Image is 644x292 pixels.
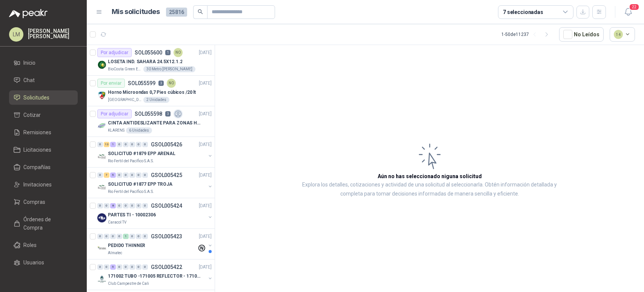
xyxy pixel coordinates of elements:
[87,45,215,76] a: Por adjudicarSOL0556001NO[DATE] Company LogoLOSETA IND. SAHARA 24.5X12.1.2BioCosta Green Energy S...
[136,234,141,239] div: 0
[97,213,106,222] img: Company Logo
[136,203,141,208] div: 0
[167,79,176,88] div: NO
[97,171,213,195] a: 0 7 5 0 0 0 0 0 GSOL005425[DATE] Company LogoSOLICITUD #1877 EPP TROJARio Fertil del Pacífico S.A.S.
[23,93,49,102] span: Solicitudes
[97,109,132,118] div: Por adjudicar
[23,241,37,249] span: Roles
[136,172,141,178] div: 0
[151,142,182,147] p: GSOL005426
[129,264,135,270] div: 0
[158,81,164,86] p: 3
[198,9,203,14] span: search
[9,108,78,122] a: Cotizar
[166,8,187,17] span: 25816
[108,120,202,127] p: CINTA ANTIDESLIZANTE PARA ZONAS HUMEDAS
[97,244,106,253] img: Company Logo
[129,172,135,178] div: 0
[97,172,103,178] div: 0
[108,66,142,72] p: BioCosta Green Energy S.A.S
[97,183,106,192] img: Company Logo
[9,212,78,235] a: Órdenes de Compra
[142,234,148,239] div: 0
[108,281,149,287] p: Club Campestre de Cali
[104,142,109,147] div: 13
[108,158,154,164] p: Rio Fertil del Pacífico S.A.S.
[165,111,171,116] p: 3
[108,273,202,280] p: 171002 TUBO -171005 REFLECTOR - 171007 PANEL
[151,172,182,178] p: GSOL005425
[104,203,109,208] div: 0
[23,76,35,84] span: Chat
[136,142,141,147] div: 0
[23,258,44,267] span: Usuarios
[97,262,213,287] a: 0 0 5 0 0 0 0 0 GSOL005422[DATE] Company Logo171002 TUBO -171005 REFLECTOR - 171007 PANELClub Cam...
[97,79,125,88] div: Por enviar
[97,203,103,208] div: 0
[9,73,78,87] a: Chat
[108,250,122,256] p: Almatec
[97,91,106,100] img: Company Logo
[108,127,124,134] p: KLARENS
[97,232,213,256] a: 0 0 0 0 1 0 0 0 GSOL005423[DATE] Company LogoPEDIDO THINNERAlmatec
[87,106,215,137] a: Por adjudicarSOL0555983[DATE] Company LogoCINTA ANTIDESLIZANTE PARA ZONAS HUMEDASKLARENS6 Unidades
[110,203,116,208] div: 8
[128,81,155,86] p: SOL055599
[503,8,543,16] div: 7 seleccionadas
[9,9,48,18] img: Logo peakr
[199,80,212,87] p: [DATE]
[108,181,172,188] p: SOLICITUD #1877 EPP TROJA
[108,89,196,96] p: Horno Microondas 0,7 Pies cúbicos /20 lt
[129,142,135,147] div: 0
[126,127,152,134] div: 6 Unidades
[97,201,213,225] a: 0 0 8 0 0 0 0 0 GSOL005424[DATE] Company LogoPARTES TI - 10002306Caracol TV
[108,150,175,157] p: SOLICITUD #1879 EPP ARENAL
[110,172,116,178] div: 5
[97,60,106,69] img: Company Logo
[123,142,129,147] div: 0
[9,160,78,174] a: Compañías
[610,27,635,42] button: 14
[142,142,148,147] div: 0
[97,140,213,164] a: 0 13 1 0 0 0 0 0 GSOL005426[DATE] Company LogoSOLICITUD #1879 EPP ARENALRio Fertil del Pacífico S...
[117,264,122,270] div: 0
[9,125,78,140] a: Remisiones
[112,6,160,17] h1: Mis solicitudes
[199,110,212,118] p: [DATE]
[104,172,109,178] div: 7
[110,234,116,239] div: 0
[97,234,103,239] div: 0
[108,211,156,219] p: PARTES TI - 10002306
[123,264,129,270] div: 0
[142,203,148,208] div: 0
[199,49,212,56] p: [DATE]
[23,198,45,206] span: Compras
[117,172,122,178] div: 0
[9,255,78,270] a: Usuarios
[110,264,116,270] div: 5
[9,56,78,70] a: Inicio
[199,141,212,148] p: [DATE]
[9,90,78,105] a: Solicitudes
[9,143,78,157] a: Licitaciones
[151,234,182,239] p: GSOL005423
[9,273,78,287] a: Categorías
[199,264,212,271] p: [DATE]
[151,203,182,208] p: GSOL005424
[23,111,41,119] span: Cotizar
[97,264,103,270] div: 0
[621,5,635,19] button: 22
[87,76,215,106] a: Por enviarSOL0555993NO[DATE] Company LogoHorno Microondas 0,7 Pies cúbicos /20 lt[GEOGRAPHIC_DATA...
[199,202,212,210] p: [DATE]
[23,163,51,171] span: Compañías
[97,275,106,284] img: Company Logo
[143,97,169,103] div: 2 Unidades
[199,233,212,240] p: [DATE]
[123,234,129,239] div: 1
[629,3,639,11] span: 22
[23,146,51,154] span: Licitaciones
[123,203,129,208] div: 0
[23,59,35,67] span: Inicio
[501,28,553,40] div: 1 - 50 de 11237
[110,142,116,147] div: 1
